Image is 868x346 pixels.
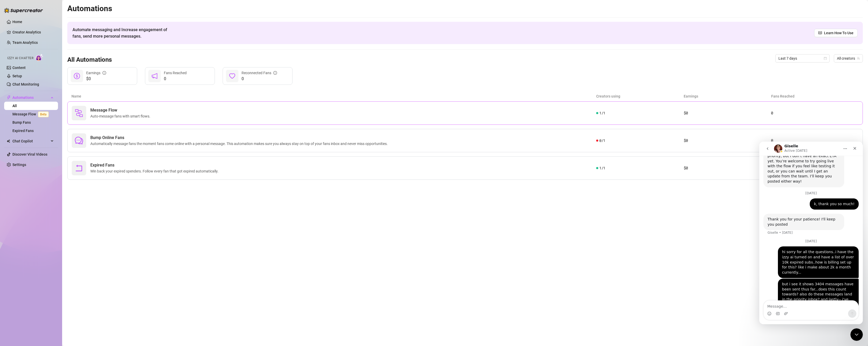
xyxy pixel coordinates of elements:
span: 0 [242,76,277,82]
div: Earnings [86,70,106,76]
article: Creators using [596,93,684,99]
a: Learn How To Use [814,29,858,37]
img: logo-BBDzfeDw.svg [4,8,43,13]
h2: Automations [67,4,863,13]
a: Setup [12,74,22,78]
div: Amber says… [4,137,99,190]
iframe: Intercom live chat [850,328,863,341]
span: All creators [837,54,860,62]
button: Gif picker [16,170,20,174]
span: Fans Reached [164,71,187,75]
span: rollback [75,164,83,172]
a: Home [12,20,22,24]
span: Automate messaging and Increase engagement of fans, send more personal messages. [72,26,172,39]
span: Last 7 days [778,54,827,62]
span: Bump Online Fans [90,135,390,141]
article: $0 [684,137,771,144]
span: Automations [12,93,49,102]
span: Learn How To Use [824,30,854,36]
button: Upload attachment [25,170,29,174]
div: Reconnected Fans [242,70,277,76]
span: Chat Copilot [12,137,49,145]
span: Message Flow [90,107,152,113]
a: All [12,104,17,108]
span: Beta [38,112,49,117]
span: comment [75,136,83,145]
article: Earnings [684,93,771,99]
span: Izzy AI Chatter [7,56,33,61]
div: but i see it shows 3404 messages have been sent thus far...does this count towards? also do these... [23,140,95,181]
span: $0 [86,76,106,82]
article: Fans Reached [771,93,859,99]
span: Auto-message fans with smart flows. [90,113,152,119]
article: Name [71,93,596,99]
span: 1 / 1 [599,165,605,171]
img: svg%3e [75,109,83,117]
button: Emoji picker [8,170,12,174]
div: but i see it shows 3404 messages have been sent thus far...does this count towards? also do these... [19,137,99,184]
span: team [857,57,860,60]
span: Expired Fans [90,162,221,168]
span: thunderbolt [7,95,11,100]
span: 0 [164,76,187,82]
span: notification [151,73,158,79]
span: Automatically message fans the moment fans come online with a personal message. This automation m... [90,141,390,147]
article: $0 [684,165,771,171]
a: Creator Analytics [12,28,54,36]
button: Send a message… [89,168,97,176]
a: Message FlowBeta [12,112,51,116]
span: 1 / 1 [599,110,605,116]
span: info-circle [273,71,277,75]
h3: All Automations [67,56,112,64]
span: Win back your expired spenders. Follow every fan that got expired automatically. [90,168,221,174]
iframe: Intercom live chat [759,142,863,324]
a: Expired Fans [12,129,34,133]
span: 0 / 1 [599,138,605,143]
img: AI Chatter [35,54,43,61]
textarea: Message… [4,159,99,168]
a: Chat Monitoring [12,82,39,86]
article: 0 [771,110,858,116]
article: 0 [771,137,858,144]
a: Bump Fans [12,120,31,124]
a: Content [12,66,26,70]
a: Discover Viral Videos [12,152,47,156]
span: info-circle [103,71,106,75]
span: dollar [74,73,80,79]
article: $0 [684,110,771,116]
img: Chat Copilot [7,139,10,143]
span: heart [229,73,235,79]
a: Settings [12,163,26,167]
span: read [818,31,822,35]
span: calendar [824,57,827,60]
a: Team Analytics [12,40,38,45]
